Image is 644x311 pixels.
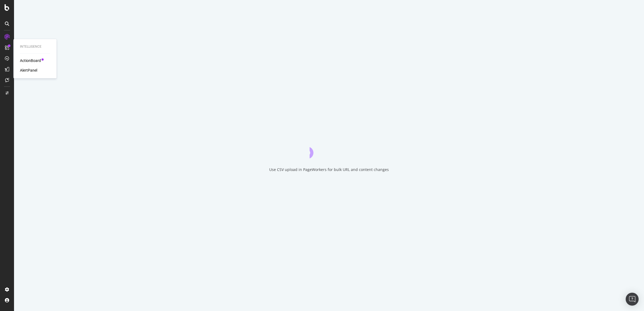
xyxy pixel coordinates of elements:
a: ActionBoard [20,58,41,63]
div: Open Intercom Messenger [626,293,639,306]
div: Use CSV upload in PageWorkers for bulk URL and content changes [269,167,389,172]
a: AlertPanel [20,68,37,73]
div: Intelligence [20,44,50,49]
div: animation [310,139,348,158]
